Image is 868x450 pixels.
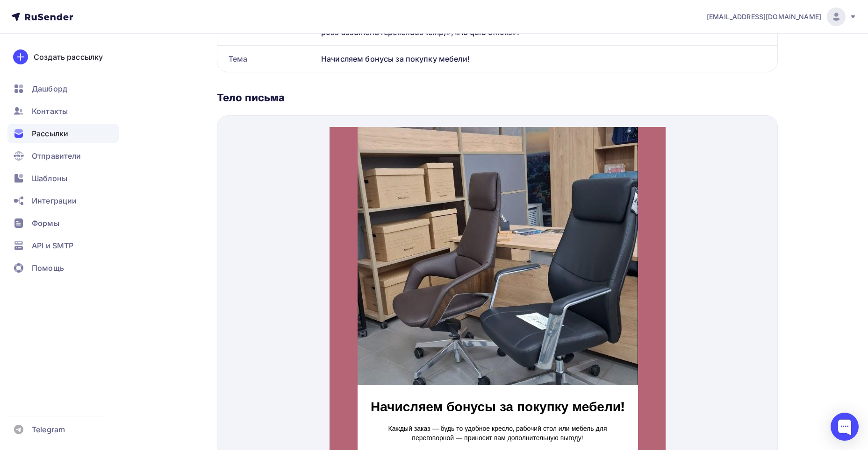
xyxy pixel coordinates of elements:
[32,150,81,162] span: Отправители
[32,240,73,251] span: API и SMTP
[32,173,67,184] span: Шаблоны
[75,346,262,401] p: 🛒 в [DOMAIN_NAME] 💰 — мы начисляем на ваш счёт процент от суммы каждого заказа. 🎁 стоимости ваших...
[32,105,68,117] span: Контакты
[32,128,68,139] span: Рассылки
[317,46,777,72] div: Начисляем бонусы за покупку мебели!
[7,124,119,143] a: Рассылки
[32,195,77,206] span: Интеграции
[7,169,119,188] a: Шаблоны
[217,91,778,104] div: Тело письма
[83,346,128,354] strong: Делаете заказ
[61,325,276,337] p: Остальное как всегда просто — всего 3 шага:
[32,262,64,274] span: Помощь
[32,83,67,94] span: Дашборд
[32,424,65,435] span: Telegram
[34,51,103,63] div: Создать рассылку
[7,214,119,232] a: Формы
[7,147,119,165] a: Отправители
[707,7,857,26] a: [EMAIL_ADDRESS][DOMAIN_NAME]
[41,272,295,288] span: Начисляем бонусы за покупку мебели!
[707,12,821,21] span: [EMAIL_ADDRESS][DOMAIN_NAME]
[32,218,59,229] span: Формы
[7,79,119,98] a: Дашборд
[217,46,317,72] div: Тема
[83,355,132,364] strong: Копите бонусы
[7,102,119,120] a: Контакты
[42,297,294,316] p: Каждый заказ — будь то удобное кресло, рабочий стол или мебель для переговорной — приносит вам до...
